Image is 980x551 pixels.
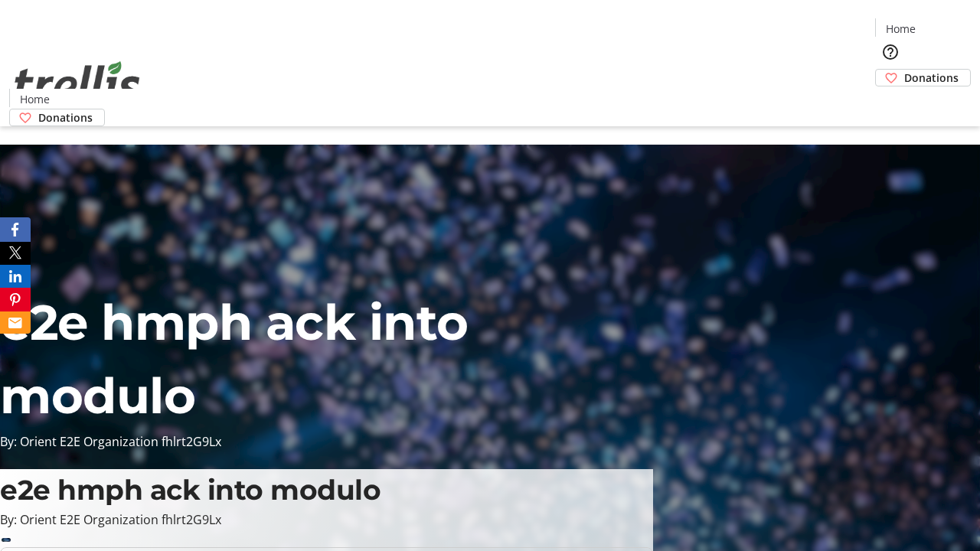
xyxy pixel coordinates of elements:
a: Donations [875,69,971,86]
span: Donations [38,109,93,126]
a: Home [10,91,59,107]
button: Cart [875,86,906,117]
a: Home [876,21,925,37]
span: Home [20,91,50,107]
span: Donations [904,70,959,86]
img: Orient E2E Organization fhlrt2G9Lx's Logo [9,44,145,121]
button: Help [875,37,906,67]
span: Home [886,21,916,37]
a: Donations [9,109,105,126]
